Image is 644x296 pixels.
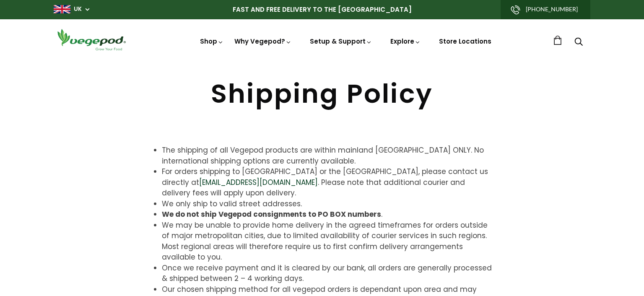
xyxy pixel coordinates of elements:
a: Explore [390,37,421,46]
li: The shipping of all Vegepod products are within mainland [GEOGRAPHIC_DATA] ONLY. No international... [162,145,492,166]
a: Store Locations [439,37,491,46]
li: For orders shipping to [GEOGRAPHIC_DATA] or the [GEOGRAPHIC_DATA], please contact us directly at ... [162,166,492,199]
strong: We do not ship Vegepod consignments to PO BOX numbers [162,209,381,219]
a: [EMAIL_ADDRESS][DOMAIN_NAME] [199,177,318,187]
a: Shop [200,37,223,46]
a: Why Vegepod? [234,37,291,46]
li: Once we receive payment and it is cleared by our bank, all orders are generally processed & shipp... [162,263,492,284]
a: Search [574,38,583,47]
li: . [162,209,492,220]
a: Setup & Support [310,37,372,46]
li: We only ship to valid street addresses. [162,199,492,210]
img: gb_large.png [54,5,70,13]
img: Vegepod [54,28,129,52]
li: We may be unable to provide home delivery in the agreed timeframes for orders outside of major me... [162,220,492,263]
a: UK [74,5,82,13]
h1: Shipping Policy [54,81,590,107]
